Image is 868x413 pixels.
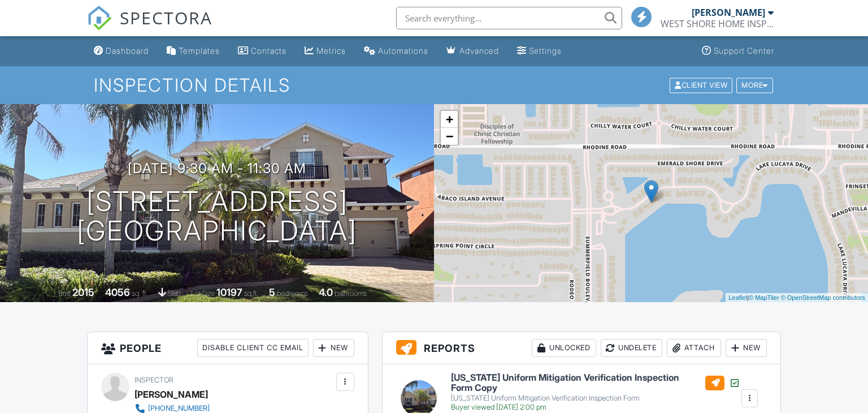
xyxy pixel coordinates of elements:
div: Metrics [316,46,346,55]
a: Dashboard [89,41,153,62]
span: sq.ft. [244,289,258,298]
input: Search everything... [396,7,622,29]
div: 5 [269,286,275,298]
a: SPECTORA [87,15,212,39]
a: © OpenStreetMap contributors [781,294,865,301]
a: Automations (Basic) [359,41,433,62]
div: 2015 [72,286,94,298]
span: Inspector [134,376,173,384]
div: 4056 [105,286,130,298]
div: [US_STATE] Uniform Mitigation Verification Inspection Form [451,394,740,403]
span: bedrooms [277,289,308,298]
h1: Inspection Details [94,75,774,95]
div: Undelete [601,339,662,357]
span: SPECTORA [120,6,212,29]
a: Settings [513,41,566,62]
a: Advanced [442,41,504,62]
h6: [US_STATE] Uniform Mitigation Verification Inspection Form Copy [451,373,740,393]
div: Attach [667,339,721,357]
div: Client View [670,78,732,93]
div: Settings [529,46,562,55]
a: Contacts [233,41,291,62]
div: Templates [179,46,220,55]
div: 10197 [216,286,242,298]
div: 4.0 [319,286,333,298]
img: The Best Home Inspection Software - Spectora [87,6,112,31]
h1: [STREET_ADDRESS] [GEOGRAPHIC_DATA] [77,187,357,247]
a: [US_STATE] Uniform Mitigation Verification Inspection Form Copy [US_STATE] Uniform Mitigation Ver... [451,373,740,412]
h3: Reports [383,332,781,364]
h3: [DATE] 9:30 am - 11:30 am [128,161,306,176]
div: | [726,293,868,303]
div: WEST SHORE HOME INSPECTIONS [661,18,774,29]
div: New [726,339,767,357]
span: bathrooms [335,289,367,298]
span: Lot Size [191,289,215,298]
a: Metrics [300,41,350,62]
div: Automations [378,46,428,55]
h3: People [88,332,368,364]
a: © MapTiler [749,294,779,301]
div: Unlocked [532,339,596,357]
div: Disable Client CC Email [197,339,309,357]
span: slab [168,289,180,298]
div: New [313,339,354,357]
div: Advanced [459,46,499,55]
a: Support Center [697,41,779,62]
div: Support Center [714,46,774,55]
span: Built [58,289,71,298]
div: Dashboard [106,46,149,55]
a: Zoom in [441,111,458,128]
div: [PERSON_NAME] [134,386,208,403]
div: [PHONE_NUMBER] [148,404,210,413]
div: Buyer viewed [DATE] 2:00 pm [451,403,740,412]
span: sq. ft. [132,289,147,298]
div: More [736,78,773,93]
a: Client View [669,80,735,89]
a: Zoom out [441,128,458,145]
a: Leaflet [728,294,747,301]
a: Templates [162,41,224,62]
div: [PERSON_NAME] [692,7,765,18]
div: Contacts [251,46,287,55]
